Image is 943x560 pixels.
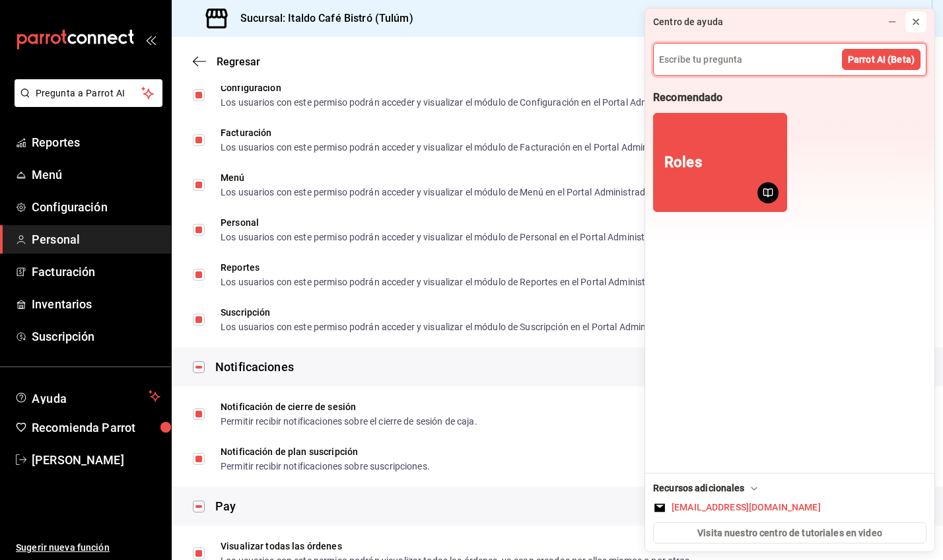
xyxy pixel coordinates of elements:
button: Visita nuestro centro de tutoriales en video [653,522,926,543]
div: Visualizar todas las órdenes [221,542,693,551]
div: Pay [215,497,236,515]
div: Notificación de plan suscripción [221,447,430,456]
span: Regresar [217,55,260,68]
span: Reportes [32,133,160,151]
div: Reportes [221,263,670,272]
div: Suscripción [221,308,681,317]
span: Menú [32,166,160,184]
div: Configuración [221,83,692,92]
div: Facturación [221,128,683,137]
div: Grid Recommendations [653,113,926,223]
div: Recursos adicionales [653,481,761,495]
div: Notificación de cierre de sesión [221,402,477,411]
button: [EMAIL_ADDRESS][DOMAIN_NAME] [653,501,926,514]
span: Parrot AI (Beta) [848,53,915,67]
div: Los usuarios con este permiso podrán acceder y visualizar el módulo de Suscripción en el Portal A... [221,322,681,332]
button: open_drawer_menu [145,34,156,45]
div: Recomendado [653,90,722,105]
span: Suscripción [32,328,160,345]
span: Visita nuestro centro de tutoriales en video [697,526,882,540]
div: [EMAIL_ADDRESS][DOMAIN_NAME] [672,501,821,514]
button: Parrot AI (Beta) [842,49,921,70]
span: Configuración [32,198,160,216]
div: Los usuarios con este permiso podrán acceder y visualizar el módulo de Configuración en el Portal... [221,98,692,107]
button: Pregunta a Parrot AI [15,79,162,107]
button: Roles [653,113,787,212]
div: Los usuarios con este permiso podrán acceder y visualizar el módulo de Personal en el Portal Admi... [221,232,670,242]
span: Inventarios [32,295,160,313]
div: Los usuarios con este permiso podrán acceder y visualizar el módulo de Facturación en el Portal A... [221,143,683,152]
div: Permitir recibir notificaciones sobre suscripciones. [221,462,430,471]
span: Facturación [32,263,160,281]
div: Centro de ayuda [653,15,723,29]
button: Regresar [193,55,260,68]
div: Roles [664,154,702,171]
div: Notificaciones [215,358,294,376]
div: Los usuarios con este permiso podrán acceder y visualizar el módulo de Menú en el Portal Administ... [221,188,656,197]
span: Pregunta a Parrot AI [36,87,142,100]
div: Permitir recibir notificaciones sobre el cierre de sesión de caja. [221,417,477,426]
span: Sugerir nueva función [16,541,160,555]
h3: Sucursal: Italdo Café Bistró (Tulúm) [230,11,413,26]
span: Recomienda Parrot [32,419,160,437]
div: Personal [221,218,670,227]
a: Pregunta a Parrot AI [9,96,162,110]
div: Menú [221,173,656,182]
span: [PERSON_NAME] [32,451,160,469]
span: Personal [32,230,160,248]
span: Ayuda [32,388,143,404]
input: Escribe tu pregunta [654,44,926,75]
div: Los usuarios con este permiso podrán acceder y visualizar el módulo de Reportes en el Portal Admi... [221,277,670,287]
